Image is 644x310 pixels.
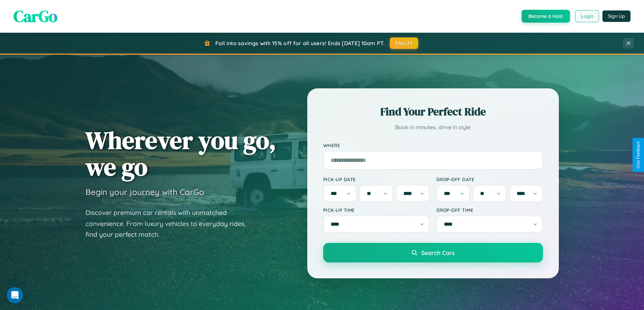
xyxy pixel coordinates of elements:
button: Login [575,10,599,22]
p: Discover premium car rentals with unmatched convenience. From luxury vehicles to everyday rides, ... [86,207,255,240]
div: Give Feedback [636,141,641,169]
button: FALL15 [390,37,418,49]
span: Fall into savings with 15% off for all users! Ends [DATE] 10am PT. [215,40,385,47]
label: Drop-off Time [436,207,543,213]
button: Sign Up [602,10,630,22]
div: Open Intercom Messenger [7,287,23,303]
span: CarGo [14,5,57,27]
h2: Find Your Perfect Ride [323,104,543,119]
label: Drop-off Date [436,176,543,182]
button: Become a Host [522,10,570,23]
h3: Begin your journey with CarGo [86,187,204,197]
span: Search Cars [421,249,455,256]
label: Where [323,142,543,148]
label: Pick-up Time [323,207,430,213]
button: Search Cars [323,243,543,262]
p: Book in minutes, drive in style [323,122,543,132]
label: Pick-up Date [323,176,430,182]
h1: Wherever you go, we go [86,127,276,180]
